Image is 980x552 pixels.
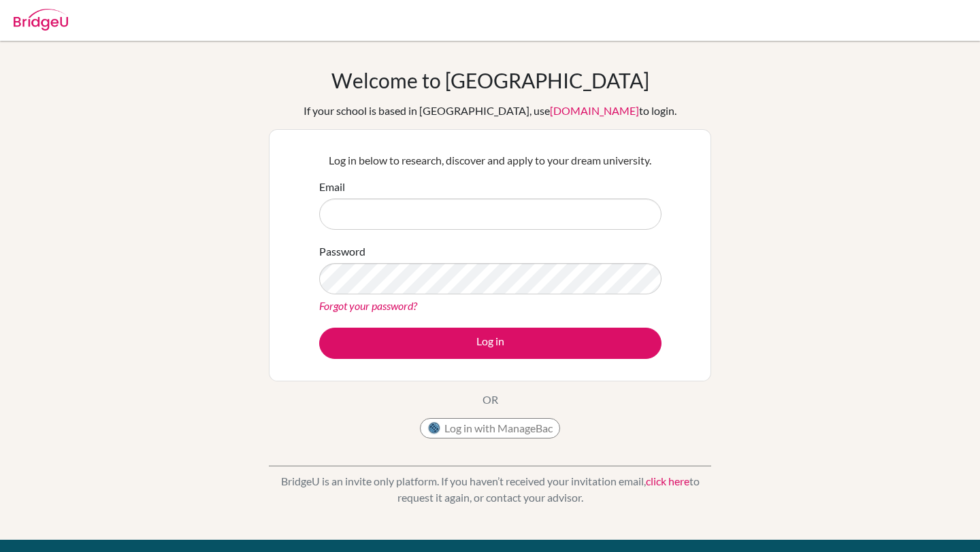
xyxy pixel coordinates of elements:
a: [DOMAIN_NAME] [550,104,639,117]
p: BridgeU is an invite only platform. If you haven’t received your invitation email, to request it ... [269,473,711,506]
p: OR [483,392,498,408]
label: Password [319,243,365,260]
div: If your school is based in [GEOGRAPHIC_DATA], use to login. [304,103,676,119]
a: click here [646,475,689,487]
a: Forgot your password? [319,299,417,312]
button: Log in [319,328,661,359]
img: Bridge-U [14,9,68,31]
h1: Welcome to [GEOGRAPHIC_DATA] [331,68,649,92]
p: Log in below to research, discover and apply to your dream university. [319,152,661,169]
button: Log in with ManageBac [420,418,560,438]
label: Email [319,179,345,195]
